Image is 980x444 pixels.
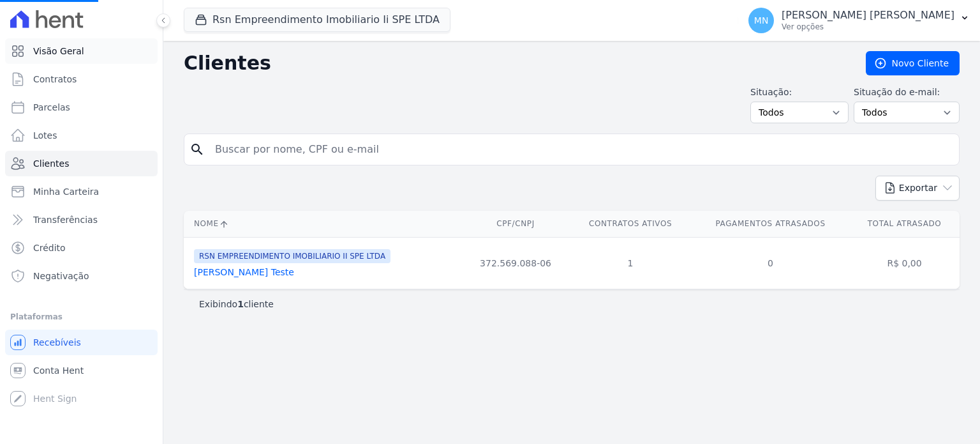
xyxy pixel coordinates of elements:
th: Contratos Ativos [569,211,692,237]
span: Clientes [33,157,69,170]
p: [PERSON_NAME] [PERSON_NAME] [782,9,954,22]
h2: Clientes [184,52,845,75]
a: Novo Cliente [866,51,960,75]
label: Situação do e-mail: [854,86,960,99]
a: Conta Hent [5,358,158,383]
input: Buscar por nome, CPF ou e-mail [207,137,954,162]
span: Recebíveis [33,336,81,349]
span: Parcelas [33,101,70,114]
button: Exportar [875,176,960,201]
span: Visão Geral [33,45,84,57]
th: Nome [184,211,462,237]
td: 1 [569,237,692,289]
a: Recebíveis [5,330,158,355]
th: Pagamentos Atrasados [692,211,849,237]
a: Crédito [5,235,158,261]
span: Negativação [33,270,89,282]
span: RSN EMPREENDIMENTO IMOBILIARIO II SPE LTDA [194,249,390,263]
a: Contratos [5,66,158,92]
span: Lotes [33,129,57,142]
p: Exibindo cliente [199,298,274,310]
span: Contratos [33,73,77,86]
a: Clientes [5,151,158,176]
button: MN [PERSON_NAME] [PERSON_NAME] Ver opções [738,3,980,38]
td: 0 [692,237,849,289]
span: Transferências [33,213,98,226]
a: [PERSON_NAME] Teste [194,267,294,277]
td: R$ 0,00 [849,237,960,289]
span: MN [754,16,769,25]
span: Minha Carteira [33,185,99,198]
div: Plataformas [10,309,152,325]
p: Ver opções [782,22,954,32]
a: Minha Carteira [5,179,158,204]
a: Negativação [5,263,158,289]
th: CPF/CNPJ [462,211,569,237]
a: Lotes [5,123,158,148]
b: 1 [237,299,244,309]
td: 372.569.088-06 [462,237,569,289]
span: Conta Hent [33,364,84,377]
a: Parcelas [5,95,158,120]
button: Rsn Empreendimento Imobiliario Ii SPE LTDA [184,8,450,32]
span: Crédito [33,241,66,254]
i: search [189,142,205,157]
th: Total Atrasado [849,211,960,237]
a: Visão Geral [5,38,158,64]
a: Transferências [5,207,158,233]
label: Situação: [750,86,849,99]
